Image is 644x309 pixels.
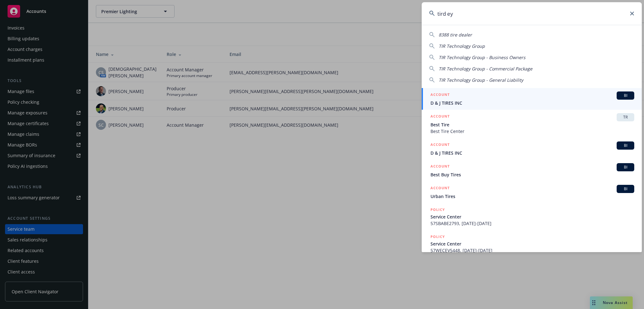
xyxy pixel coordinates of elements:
[430,213,634,220] span: Service Center
[439,54,525,60] span: TIR Technology Group - Business Owners
[430,185,450,192] h5: ACCOUNT
[430,150,634,156] span: D & J TIRES INC
[430,193,634,200] span: Urban Tires
[430,128,634,135] span: Best Tire Center
[619,143,632,148] span: BI
[422,230,642,257] a: POLICYService Center57WECEV5448, [DATE]-[DATE]
[422,110,642,138] a: ACCOUNTTRBest TireBest Tire Center
[439,66,532,72] span: TIR Technology Group - Commercial Package
[439,32,472,38] span: 8388 tire dealer
[619,186,632,192] span: BI
[430,100,634,106] span: D & J TIRES INC
[619,93,632,98] span: BI
[422,138,642,160] a: ACCOUNTBID & J TIRES INC
[430,234,445,240] h5: POLICY
[422,160,642,181] a: ACCOUNTBIBest Buy Tires
[619,164,632,170] span: BI
[439,77,523,83] span: TIR Technology Group - General Liability
[430,240,634,247] span: Service Center
[422,2,642,25] input: Search...
[430,171,634,178] span: Best Buy Tires
[430,141,450,149] h5: ACCOUNT
[430,163,450,171] h5: ACCOUNT
[430,121,634,128] span: Best Tire
[619,114,632,120] span: TR
[422,203,642,230] a: POLICYService Center57SBABE2793, [DATE]-[DATE]
[430,113,450,121] h5: ACCOUNT
[430,247,634,254] span: 57WECEV5448, [DATE]-[DATE]
[430,220,634,227] span: 57SBABE2793, [DATE]-[DATE]
[439,43,485,49] span: TIR Technology Group
[422,88,642,110] a: ACCOUNTBID & J TIRES INC
[422,181,642,203] a: ACCOUNTBIUrban Tires
[430,207,445,213] h5: POLICY
[430,91,450,99] h5: ACCOUNT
